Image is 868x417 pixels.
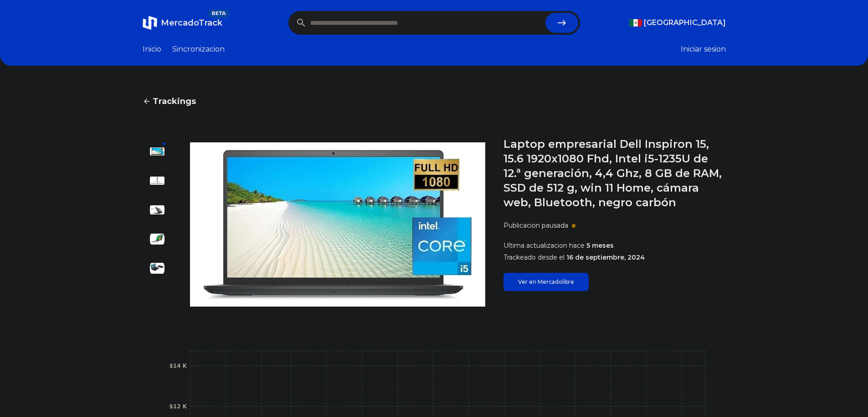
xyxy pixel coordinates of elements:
[150,232,164,246] img: Laptop empresarial Dell Inspiron 15, 15.6 1920x1080 Fhd, Intel i5-1235U de 12.ª generación, 4,4 G...
[681,44,726,55] button: Iniciar sesion
[169,403,187,410] tspan: $12 K
[503,241,585,250] span: Ultima actualizacion hace
[161,18,222,28] span: MercadoTrack
[150,290,164,305] img: Laptop empresarial Dell Inspiron 15, 15.6 1920x1080 Fhd, Intel i5-1235U de 12.ª generación, 4,4 G...
[143,44,161,55] a: Inicio
[503,221,568,230] p: Publicacion pausada
[172,44,225,55] a: Sincronizacion
[566,253,645,261] span: 16 de septiembre, 2024
[503,253,565,261] span: Trackeado desde el
[143,16,222,30] a: MercadoTrackBETA
[150,261,164,276] img: Laptop empresarial Dell Inspiron 15, 15.6 1920x1080 Fhd, Intel i5-1235U de 12.ª generación, 4,4 G...
[150,144,164,159] img: Laptop empresarial Dell Inspiron 15, 15.6 1920x1080 Fhd, Intel i5-1235U de 12.ª generación, 4,4 G...
[503,137,726,210] h1: Laptop empresarial Dell Inspiron 15, 15.6 1920x1080 Fhd, Intel i5-1235U de 12.ª generación, 4,4 G...
[644,17,726,28] span: [GEOGRAPHIC_DATA]
[169,363,187,369] tspan: $14 K
[143,16,157,30] img: MercadoTrack
[150,173,164,188] img: Laptop empresarial Dell Inspiron 15, 15.6 1920x1080 Fhd, Intel i5-1235U de 12.ª generación, 4,4 G...
[629,19,642,26] img: Mexico
[150,203,164,217] img: Laptop empresarial Dell Inspiron 15, 15.6 1920x1080 Fhd, Intel i5-1235U de 12.ª generación, 4,4 G...
[190,137,485,312] img: Laptop empresarial Dell Inspiron 15, 15.6 1920x1080 Fhd, Intel i5-1235U de 12.ª generación, 4,4 G...
[503,273,589,291] a: Ver en Mercadolibre
[208,9,229,18] span: BETA
[153,95,196,108] span: Trackings
[143,95,726,108] a: Trackings
[586,241,614,250] span: 5 meses
[629,17,726,28] button: [GEOGRAPHIC_DATA]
